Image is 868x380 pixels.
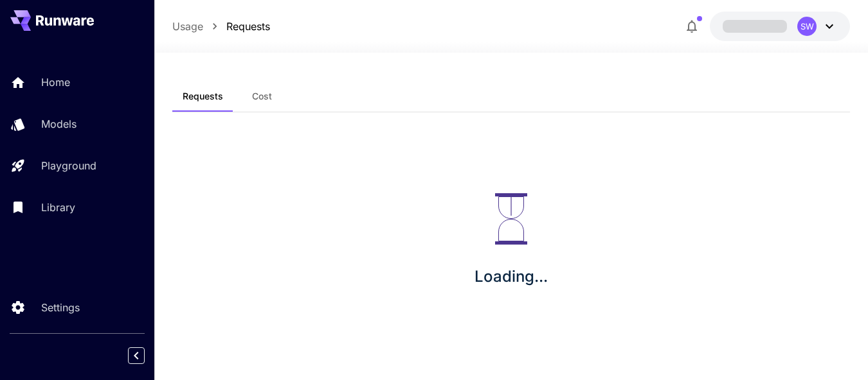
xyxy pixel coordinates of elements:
[41,158,96,173] p: Playground
[475,265,548,288] p: Loading...
[226,19,270,34] a: Requests
[172,19,270,34] nav: breadcrumb
[41,116,77,132] p: Models
[183,91,223,102] span: Requests
[128,347,145,364] button: Collapse sidebar
[41,200,75,215] p: Library
[41,74,70,90] p: Home
[797,17,817,36] div: SW
[252,91,272,102] span: Cost
[172,19,203,34] a: Usage
[710,12,850,41] button: SW
[41,300,80,315] p: Settings
[138,344,154,367] div: Collapse sidebar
